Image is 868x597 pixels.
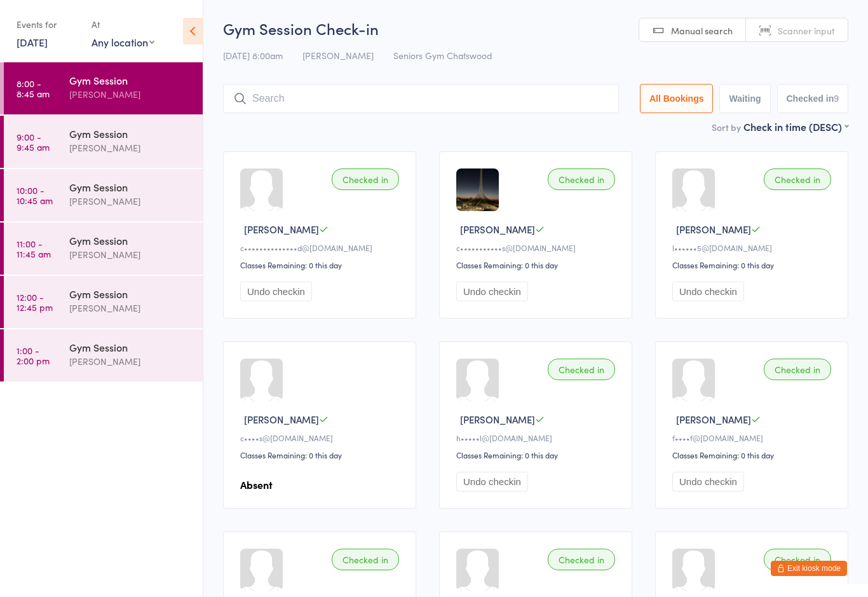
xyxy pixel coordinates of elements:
[712,121,741,134] label: Sort by
[223,18,848,39] h2: Gym Session Check-in
[456,242,619,253] div: c•••••••••••s@[DOMAIN_NAME]
[92,35,154,49] div: Any location
[743,120,848,134] div: Check in time (DESC)
[4,329,203,381] a: 1:00 -2:00 pmGym Session[PERSON_NAME]
[548,168,615,190] div: Checked in
[548,549,615,570] div: Checked in
[764,549,831,570] div: Checked in
[764,168,831,190] div: Checked in
[672,432,835,443] div: f••••f@[DOMAIN_NAME]
[244,223,319,236] span: [PERSON_NAME]
[223,49,283,62] span: [DATE] 8:00am
[671,24,733,37] span: Manual search
[672,472,744,491] button: Undo checkin
[17,132,50,152] time: 9:00 - 9:45 am
[456,432,619,443] div: h•••••l@[DOMAIN_NAME]
[69,247,192,262] div: [PERSON_NAME]
[17,185,53,205] time: 10:00 - 10:45 am
[69,287,192,301] div: Gym Session
[69,354,192,369] div: [PERSON_NAME]
[17,78,50,99] time: 8:00 - 8:45 am
[456,168,499,211] img: image1751607100.png
[69,87,192,102] div: [PERSON_NAME]
[302,49,374,62] span: [PERSON_NAME]
[456,449,619,460] div: Classes Remaining: 0 this day
[4,116,203,168] a: 9:00 -9:45 amGym Session[PERSON_NAME]
[223,84,619,113] input: Search
[240,242,403,253] div: c••••••••••••••d@[DOMAIN_NAME]
[69,340,192,354] div: Gym Session
[69,233,192,247] div: Gym Session
[69,194,192,209] div: [PERSON_NAME]
[393,49,492,62] span: Seniors Gym Chatswood
[456,259,619,270] div: Classes Remaining: 0 this day
[548,359,615,380] div: Checked in
[672,282,744,301] button: Undo checkin
[240,432,403,443] div: c••••s@[DOMAIN_NAME]
[17,14,79,35] div: Events for
[69,180,192,194] div: Gym Session
[240,259,403,270] div: Classes Remaining: 0 this day
[460,223,535,236] span: [PERSON_NAME]
[69,141,192,155] div: [PERSON_NAME]
[240,477,273,491] strong: Absent
[778,24,835,37] span: Scanner input
[456,282,528,301] button: Undo checkin
[771,561,847,576] button: Exit kiosk mode
[672,449,835,460] div: Classes Remaining: 0 this day
[244,413,319,426] span: [PERSON_NAME]
[672,242,835,253] div: l••••••5@[DOMAIN_NAME]
[456,472,528,491] button: Undo checkin
[764,359,831,380] div: Checked in
[17,238,51,259] time: 11:00 - 11:45 am
[17,35,48,49] a: [DATE]
[672,259,835,270] div: Classes Remaining: 0 this day
[69,127,192,141] div: Gym Session
[240,282,312,301] button: Undo checkin
[640,84,714,113] button: All Bookings
[17,292,53,312] time: 12:00 - 12:45 pm
[92,14,154,35] div: At
[676,223,751,236] span: [PERSON_NAME]
[69,73,192,87] div: Gym Session
[719,84,770,113] button: Waiting
[17,345,50,366] time: 1:00 - 2:00 pm
[332,549,399,570] div: Checked in
[4,169,203,221] a: 10:00 -10:45 amGym Session[PERSON_NAME]
[834,93,839,104] div: 9
[460,413,535,426] span: [PERSON_NAME]
[4,276,203,328] a: 12:00 -12:45 pmGym Session[PERSON_NAME]
[332,168,399,190] div: Checked in
[240,449,403,460] div: Classes Remaining: 0 this day
[777,84,849,113] button: Checked in9
[4,223,203,275] a: 11:00 -11:45 amGym Session[PERSON_NAME]
[69,301,192,315] div: [PERSON_NAME]
[676,413,751,426] span: [PERSON_NAME]
[4,62,203,114] a: 8:00 -8:45 amGym Session[PERSON_NAME]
